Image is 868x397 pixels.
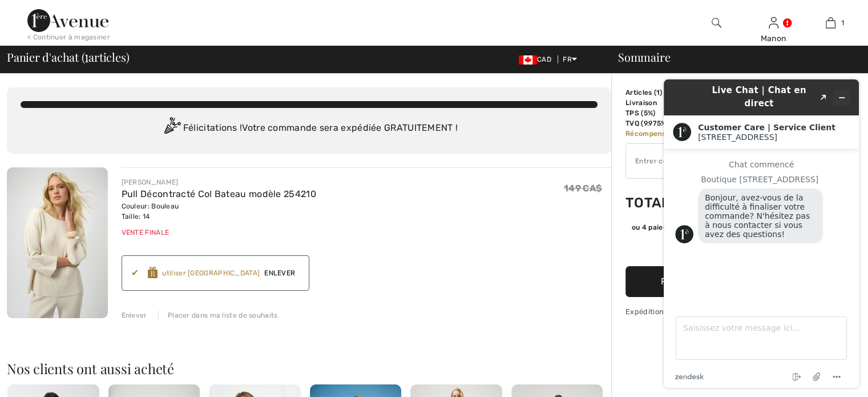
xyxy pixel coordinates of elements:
[655,70,868,397] iframe: Trouvez des informations supplémentaires ici
[158,310,278,320] div: Placer dans ma liste de souhaits
[122,310,147,320] div: Enlever
[625,266,797,297] button: Passer au paiement
[148,267,158,278] img: Reward-Logo.svg
[7,167,108,318] img: Pull Décontracté Col Bateau modèle 254210
[626,144,755,178] input: Code promo
[625,236,797,262] iframe: PayPal-paypal
[519,55,556,63] span: CAD
[519,55,537,65] img: Canadian Dollar
[122,189,316,199] a: Pull Décontracté Col Bateau modèle 254210
[625,183,718,222] td: Total
[563,55,577,63] span: FR
[122,227,316,238] div: Vente finale
[625,222,797,236] div: ou 4 paiements de4.30 CA$avecSezzle Cliquez pour en savoir plus sur Sezzle
[27,32,110,42] div: < Continuer à magasiner
[260,268,300,278] span: Enlever
[625,98,718,108] td: Livraison
[769,16,778,30] img: Mes infos
[712,16,721,30] img: recherche
[625,108,718,118] td: TPS (5%)
[769,17,778,28] a: Se connecter
[131,266,148,280] div: ✔
[632,222,797,232] div: ou 4 paiements de avec
[7,362,611,375] h2: Nos clients ont aussi acheté
[826,16,835,30] img: Mon panier
[841,18,844,28] span: 1
[745,33,801,45] div: Manon
[84,49,88,63] span: 1
[25,8,49,18] span: Chat
[162,268,260,278] div: utiliser [GEOGRAPHIC_DATA]
[625,118,718,129] td: TVQ (9.975%)
[27,9,108,32] img: 1ère Avenue
[625,87,718,98] td: Articles ( )
[604,51,861,63] div: Sommaire
[802,16,858,30] a: 1
[160,117,183,140] img: Congratulation2.svg
[564,183,602,194] span: 149 CA$
[625,129,718,139] td: Récompenses Avenue
[21,117,597,140] div: Félicitations ! Votre commande sera expédiée GRATUITEMENT !
[122,177,316,187] div: [PERSON_NAME]
[7,51,129,63] span: Panier d'achat ( articles)
[625,306,797,317] div: Expédition sans interruption
[122,201,316,222] div: Couleur: Bouleau Taille: 14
